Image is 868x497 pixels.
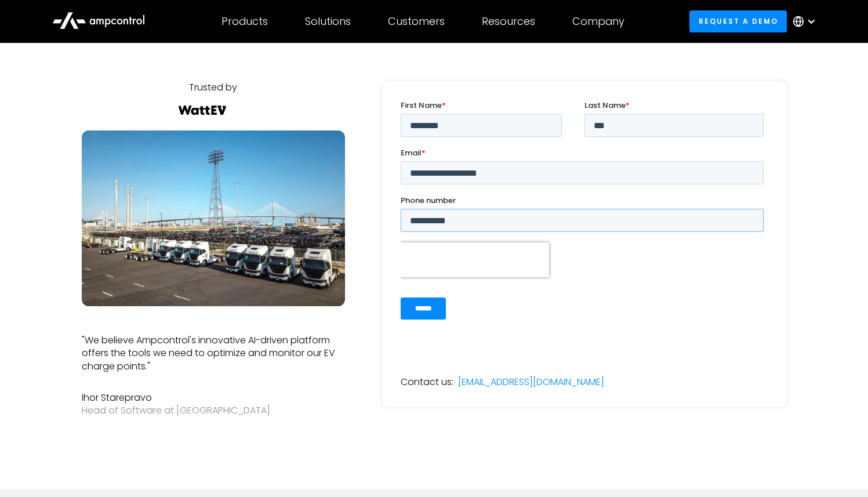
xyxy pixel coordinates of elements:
div: Solutions [305,15,351,28]
a: Request a demo [689,10,787,32]
div: Resources [482,15,535,28]
div: Products [221,15,268,28]
img: Watt EV Logo Real [177,106,228,115]
div: Head of Software at [GEOGRAPHIC_DATA] [82,404,345,417]
div: Customers [388,15,445,28]
div: Trusted by [189,81,237,94]
div: Ihor Starepravo [82,391,345,404]
a: [EMAIL_ADDRESS][DOMAIN_NAME] [458,376,604,389]
p: "We believe Ampcontrol's innovative AI-driven platform offers the tools we need to optimize and m... [82,334,345,373]
div: Company [572,15,624,28]
iframe: Form 0 [401,100,768,329]
div: Contact us: [401,376,453,389]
